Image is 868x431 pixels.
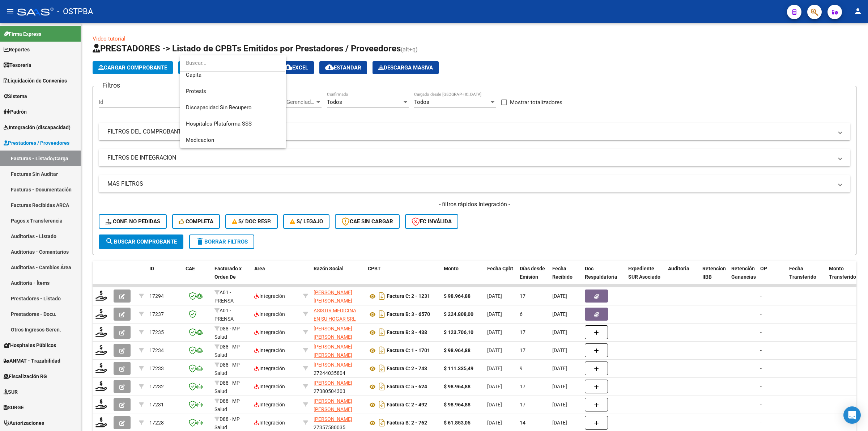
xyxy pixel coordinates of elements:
div: Open Intercom Messenger [843,406,861,424]
span: Discapacidad Sin Recupero [186,104,252,111]
span: Hospitales Plataforma SSS [186,121,252,127]
span: Capita [186,72,201,78]
span: Protesis [186,88,206,94]
span: Medicacion [186,137,214,143]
